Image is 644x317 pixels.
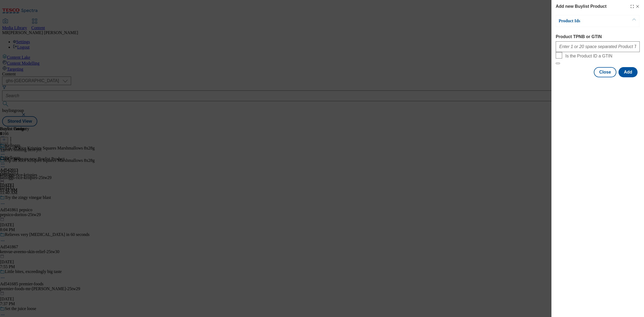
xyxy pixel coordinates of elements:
button: Close [594,67,616,77]
h4: Add new Buylist Product [556,3,606,10]
label: Product TPNB or GTIN [556,34,640,39]
input: Enter 1 or 20 space separated Product TPNB or GTIN [556,41,640,52]
button: Add [619,67,638,77]
span: Is the Product ID a GTIN [565,54,612,59]
p: Product Ids [559,18,615,24]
